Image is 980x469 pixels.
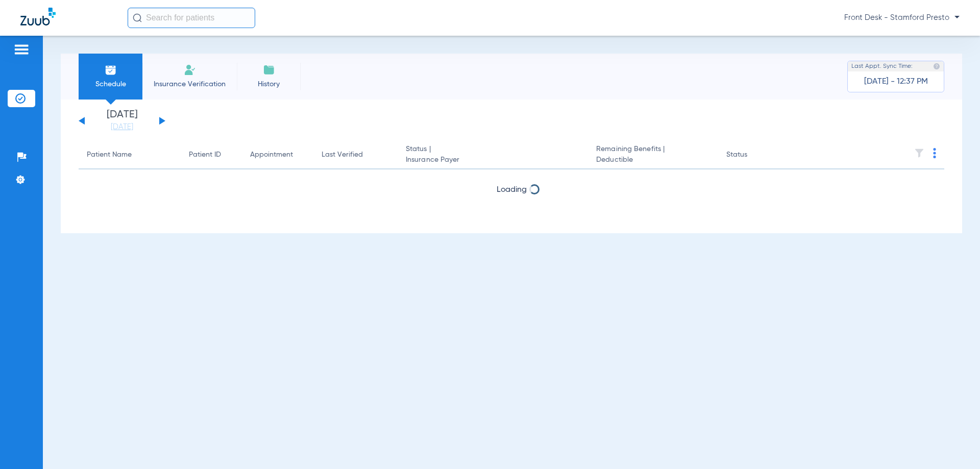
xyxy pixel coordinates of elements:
[184,64,196,76] img: Manual Insurance Verification
[20,8,56,26] img: Zuub Logo
[864,77,928,87] span: [DATE] - 12:37 PM
[150,79,229,89] span: Insurance Verification
[87,150,173,160] div: Patient Name
[105,64,117,76] img: Schedule
[588,141,718,169] th: Remaining Benefits |
[851,61,913,71] span: Last Appt. Sync Time:
[13,43,30,56] img: hamburger-icon
[497,186,527,194] span: Loading
[189,150,234,160] div: Patient ID
[844,13,960,23] span: Front Desk - Stamford Presto
[406,155,580,165] span: Insurance Payer
[133,13,142,22] img: Search Icon
[914,148,924,158] img: filter.svg
[128,8,255,28] input: Search for patients
[86,79,135,89] span: Schedule
[933,148,936,158] img: group-dot-blue.svg
[322,150,389,160] div: Last Verified
[250,150,293,160] div: Appointment
[244,79,293,89] span: History
[398,141,588,169] th: Status |
[91,122,153,132] a: [DATE]
[596,155,709,165] span: Deductible
[322,150,363,160] div: Last Verified
[933,63,940,70] img: last sync help info
[497,213,527,221] span: Loading
[87,150,132,160] div: Patient Name
[189,150,221,160] div: Patient ID
[718,141,787,169] th: Status
[250,150,305,160] div: Appointment
[91,110,153,132] li: [DATE]
[263,64,275,76] img: History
